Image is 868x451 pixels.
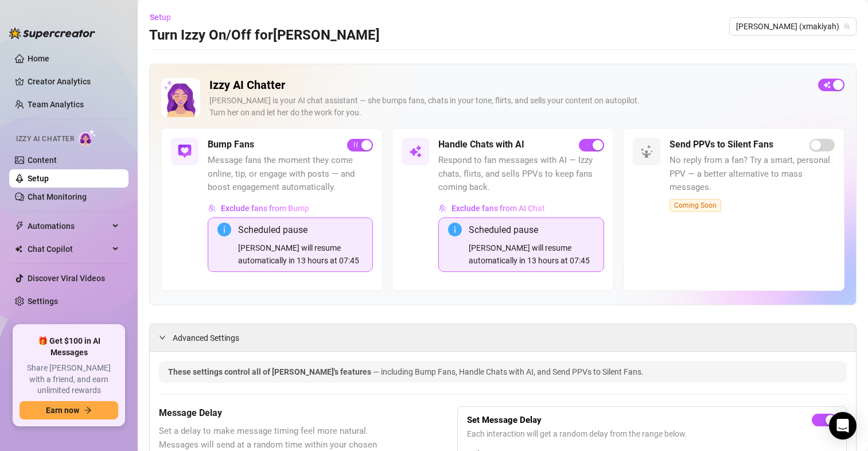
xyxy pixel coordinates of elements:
[208,138,254,151] h5: Bump Fans
[178,145,192,158] img: svg%3e
[451,204,545,213] span: Exclude fans from AI Chat
[28,72,119,91] a: Creator Analytics
[173,332,239,344] span: Advanced Settings
[28,174,49,183] a: Setup
[829,412,857,440] div: Open Intercom Messenger
[640,145,653,158] img: svg%3e
[9,28,95,39] img: logo-BBDzfeDw.svg
[159,334,166,341] span: expanded
[439,204,447,212] img: svg%3e
[217,223,231,236] span: info-circle
[469,223,594,237] div: Scheduled pause
[15,221,24,231] span: thunderbolt
[16,134,74,145] span: Izzy AI Chatter
[28,155,57,165] a: Content
[168,367,373,376] span: These settings control all of [PERSON_NAME]'s features
[28,297,58,306] a: Settings
[150,13,171,22] span: Setup
[438,138,524,151] h5: Handle Chats with AI
[238,242,363,267] div: [PERSON_NAME] will resume automatically in 13 hours at 07:45
[46,406,79,415] span: Earn now
[149,26,380,45] h3: Turn Izzy On/Off for [PERSON_NAME]
[161,78,200,117] img: Izzy AI Chatter
[28,240,109,258] span: Chat Copilot
[670,199,721,212] span: Coming Soon
[448,223,462,236] span: info-circle
[28,274,105,283] a: Discover Viral Videos
[28,192,87,201] a: Chat Monitoring
[28,54,49,63] a: Home
[467,427,837,440] span: Each interaction will get a random delay from the range below.
[467,415,542,425] strong: Set Message Delay
[28,217,109,235] span: Automations
[159,331,173,344] div: expanded
[670,138,773,151] h5: Send PPVs to Silent Fans
[159,406,400,420] h5: Message Delay
[149,8,180,26] button: Setup
[670,154,835,195] span: No reply from a fan? Try a smart, personal PPV — a better alternative to mass messages.
[209,95,809,119] div: [PERSON_NAME] is your AI chat assistant — she bumps fans, chats in your tone, flirts, and sells y...
[438,199,546,217] button: Exclude fans from AI Chat
[20,336,118,358] span: 🎁 Get $100 in AI Messages
[20,401,118,419] button: Earn nowarrow-right
[373,367,644,376] span: — including Bump Fans, Handle Chats with AI, and Send PPVs to Silent Fans.
[79,129,96,146] img: AI Chatter
[208,154,373,195] span: Message fans the moment they come online, tip, or engage with posts — and boost engagement automa...
[209,78,809,92] h2: Izzy AI Chatter
[15,245,22,253] img: Chat Copilot
[20,363,118,396] span: Share [PERSON_NAME] with a friend, and earn unlimited rewards
[238,223,363,237] div: Scheduled pause
[843,23,850,30] span: team
[408,145,422,158] img: svg%3e
[469,242,594,267] div: [PERSON_NAME] will resume automatically in 13 hours at 07:45
[28,100,84,109] a: Team Analytics
[208,199,310,217] button: Exclude fans from Bump
[736,18,850,35] span: maki (xmakiyah)
[438,154,604,195] span: Respond to fan messages with AI — Izzy chats, flirts, and sells PPVs to keep fans coming back.
[221,204,309,213] span: Exclude fans from Bump
[208,204,216,212] img: svg%3e
[84,406,92,414] span: arrow-right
